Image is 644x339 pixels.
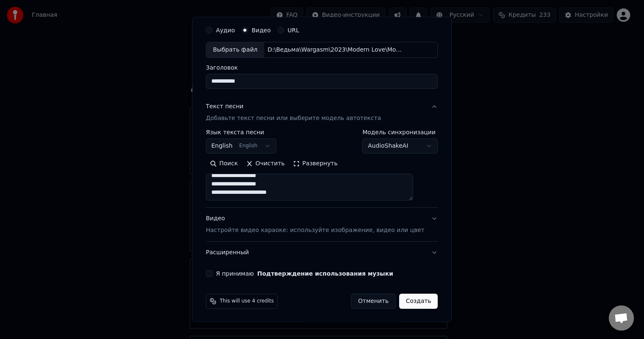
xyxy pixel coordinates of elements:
button: Я принимаю [257,271,393,276]
button: Развернуть [289,157,342,170]
button: Создать [399,294,438,309]
label: Модель синхронизации [363,129,438,135]
button: Расширенный [206,242,438,263]
label: Заголовок [206,65,438,70]
button: ВидеоНастройте видео караоке: используйте изображение, видео или цвет [206,208,438,241]
div: Текст песниДобавьте текст песни или выберите модель автотекста [206,129,438,207]
button: Текст песниДобавьте текст песни или выберите модель автотекста [206,96,438,129]
div: D:\Ведьма\Wargasm\2023\Modern Love\Modern Love.mp4 [264,46,407,54]
div: Выбрать файл [206,42,264,57]
label: Видео [252,27,271,33]
label: Язык текста песни [206,129,276,135]
label: Я принимаю [216,271,393,276]
label: Аудио [216,27,235,33]
p: Настройте видео караоке: используйте изображение, видео или цвет [206,226,424,235]
button: Отменить [351,294,396,309]
div: Видео [206,214,424,235]
button: Очистить [242,157,289,170]
button: Поиск [206,157,242,170]
span: This will use 4 credits [220,298,274,305]
p: Добавьте текст песни или выберите модель автотекста [206,114,381,123]
div: Текст песни [206,102,244,111]
label: URL [288,27,299,33]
